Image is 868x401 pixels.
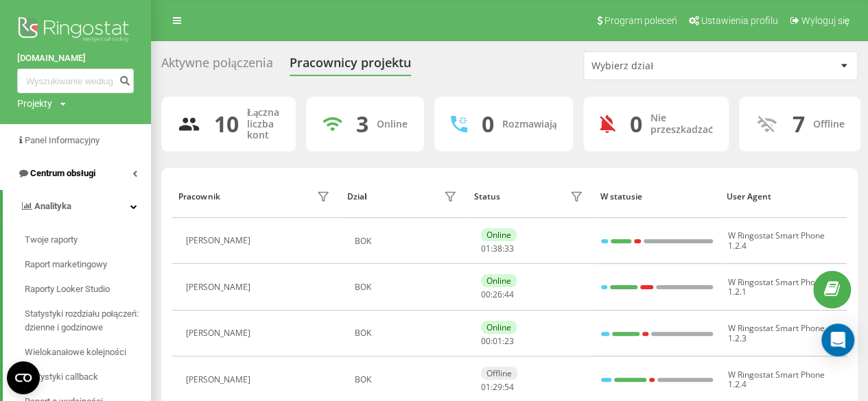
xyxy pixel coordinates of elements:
span: 01 [493,335,502,347]
a: Statystyki rozdziału połączeń: dzienne i godzinowe [25,302,151,340]
a: [DOMAIN_NAME] [17,51,134,65]
span: Twoje raporty [25,233,78,247]
a: Analityka [3,190,151,223]
span: W Ringostat Smart Phone 1.2.4 [728,230,825,251]
span: 01 [481,381,491,393]
div: 3 [356,111,368,137]
div: W statusie [600,192,714,202]
div: 7 [792,111,804,137]
span: 00 [481,335,491,347]
span: 44 [504,289,514,300]
a: Twoje raporty [25,228,151,252]
div: Wybierz dział [591,60,755,72]
div: : : [481,244,514,254]
div: : : [481,382,514,392]
div: [PERSON_NAME] [186,236,254,245]
div: Pracownicy projektu [290,56,411,77]
a: Raport marketingowy [25,252,151,277]
div: BOK [355,236,460,246]
span: Statystyki rozdziału połączeń: dzienne i godzinowe [25,307,144,335]
div: Online [481,228,517,241]
span: Wielokanałowe kolejności [25,345,126,359]
img: Ringostat logo [17,14,134,48]
div: User Agent [727,192,840,202]
div: [PERSON_NAME] [186,328,254,338]
button: Open CMP widget [7,361,40,394]
span: Raport marketingowy [25,258,107,271]
span: Raporty Looker Studio [25,282,110,296]
div: Projekty [17,97,52,110]
span: Centrum obsługi [30,168,95,178]
span: 23 [504,335,514,347]
span: Wyloguj się [801,15,849,26]
div: Nie przeszkadzać [650,112,712,136]
div: Łączna liczba kont [247,107,279,141]
div: Rozmawiają [502,119,556,130]
div: 0 [629,111,642,137]
span: Program poleceń [605,15,677,26]
span: W Ringostat Smart Phone 1.2.3 [728,322,825,343]
div: BOK [355,375,460,385]
div: BOK [355,282,460,292]
div: Aktywne połączenia [161,56,273,77]
div: Open Intercom Messenger [821,324,854,356]
span: 01 [481,243,491,254]
span: W Ringostat Smart Phone 1.2.4 [728,369,825,390]
div: Online [481,274,517,287]
span: 38 [493,243,502,254]
a: Wielokanałowe kolejności [25,340,151,365]
div: Pracownik [178,192,220,202]
div: 0 [481,111,493,137]
div: Online [481,321,517,334]
span: Statystyki callback [25,370,98,384]
div: Offline [812,119,844,130]
span: Panel Informacyjny [25,135,99,145]
span: Ustawienia profilu [701,15,778,26]
span: 26 [493,289,502,300]
div: [PERSON_NAME] [186,282,254,292]
div: Status [473,192,500,202]
div: [PERSON_NAME] [186,375,254,385]
input: Wyszukiwanie według numeru [17,69,134,93]
span: 00 [481,289,491,300]
div: 10 [214,111,239,137]
div: Online [377,119,408,130]
a: Raporty Looker Studio [25,277,151,302]
div: BOK [355,328,460,338]
div: : : [481,337,514,346]
span: W Ringostat Smart Phone 1.2.1 [728,276,825,297]
span: 33 [504,243,514,254]
span: 54 [504,381,514,393]
a: Statystyki callback [25,365,151,389]
div: Dział [347,192,366,202]
div: Offline [481,367,517,380]
span: Analityka [34,201,71,211]
div: : : [481,290,514,300]
span: 29 [493,381,502,393]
